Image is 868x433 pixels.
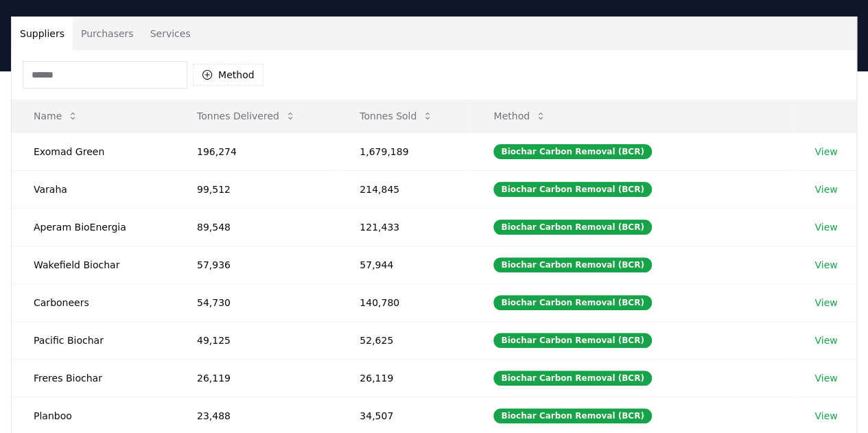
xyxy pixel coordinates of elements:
td: Freres Biochar [12,359,175,397]
td: 52,625 [338,321,471,359]
button: Services [142,17,199,50]
td: 26,119 [338,359,471,397]
button: Name [23,102,89,130]
td: 214,845 [338,170,471,208]
td: 196,274 [175,132,338,170]
a: View [814,220,837,234]
a: View [814,409,837,423]
button: Tonnes Sold [349,102,444,130]
td: 1,679,189 [338,132,471,170]
div: Biochar Carbon Removal (BCR) [493,295,651,310]
td: Carboneers [12,283,175,321]
td: Aperam BioEnergia [12,208,175,246]
a: View [814,183,837,196]
div: Biochar Carbon Removal (BCR) [493,371,651,386]
a: View [814,145,837,159]
td: 54,730 [175,283,338,321]
div: Biochar Carbon Removal (BCR) [493,144,651,159]
a: View [814,258,837,272]
button: Method [482,102,557,130]
td: Pacific Biochar [12,321,175,359]
td: Exomad Green [12,132,175,170]
td: Varaha [12,170,175,208]
button: Suppliers [12,17,73,50]
td: 99,512 [175,170,338,208]
a: View [814,296,837,309]
button: Purchasers [73,17,142,50]
td: 89,548 [175,208,338,246]
td: 140,780 [338,283,471,321]
td: 49,125 [175,321,338,359]
td: 26,119 [175,359,338,397]
button: Method [193,64,263,86]
button: Tonnes Delivered [186,102,307,130]
td: 121,433 [338,208,471,246]
a: View [814,371,837,385]
div: Biochar Carbon Removal (BCR) [493,408,651,423]
div: Biochar Carbon Removal (BCR) [493,220,651,235]
div: Biochar Carbon Removal (BCR) [493,333,651,348]
td: 57,944 [338,246,471,283]
td: Wakefield Biochar [12,246,175,283]
a: View [814,333,837,347]
td: 57,936 [175,246,338,283]
div: Biochar Carbon Removal (BCR) [493,182,651,197]
div: Biochar Carbon Removal (BCR) [493,257,651,272]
